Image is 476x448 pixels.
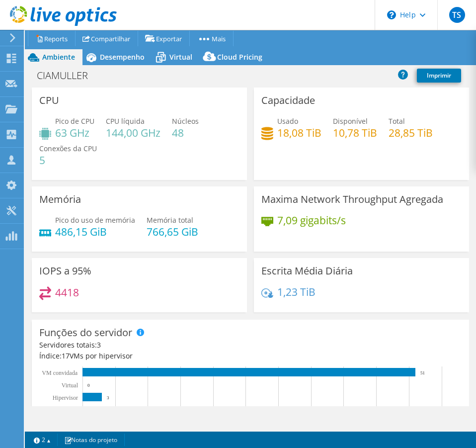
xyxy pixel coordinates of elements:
h4: 4418 [55,287,79,298]
text: VM convidada [42,369,78,376]
span: Ambiente [42,52,75,62]
text: 51 [420,370,425,375]
div: Servidores totais: [39,340,250,351]
span: CPU líquida [106,116,145,126]
h4: 1,23 TiB [277,286,316,297]
span: Cloud Pricing [217,52,262,62]
span: Pico de CPU [55,116,94,126]
a: Reports [28,31,76,46]
h3: IOPS a 95% [39,266,91,276]
text: Virtual [62,382,79,389]
h4: 7,09 gigabits/s [277,215,346,226]
h4: 5 [39,155,97,166]
text: 0 [87,383,90,388]
div: Índice: VMs por hipervisor [39,351,462,361]
h3: CPU [39,95,59,106]
text: 3 [107,395,109,400]
span: Núcleos [172,116,199,126]
h3: Funções do servidor [39,327,132,338]
text: Hipervisor [53,394,78,401]
h4: 48 [172,127,199,138]
h3: Maxima Network Throughput Agregada [261,194,443,205]
span: 3 [97,340,101,350]
h4: 766,65 GiB [147,226,198,237]
span: Conexões da CPU [39,144,97,153]
a: Imprimir [417,69,461,83]
h4: 144,00 GHz [106,127,160,138]
a: 2 [27,434,58,446]
h4: 486,15 GiB [55,226,135,237]
span: Usado [277,116,298,126]
h4: 63 GHz [55,127,94,138]
a: Compartilhar [75,31,138,46]
h3: Memória [39,194,81,205]
span: Memória total [147,215,193,225]
a: Notas do projeto [57,434,125,446]
h3: Capacidade [261,95,315,106]
span: Total [389,116,405,126]
a: Mais [189,31,234,46]
span: Desempenho [100,52,145,62]
span: Pico do uso de memória [55,215,135,225]
h4: 18,08 TiB [277,127,321,138]
h4: 10,78 TiB [333,127,377,138]
h3: Escrita Média Diária [261,266,353,276]
h4: 28,85 TiB [389,127,433,138]
span: Virtual [169,52,192,62]
a: Exportar [138,31,190,46]
span: 17 [62,351,70,360]
span: TS [449,7,465,23]
svg: \n [387,10,396,19]
span: Disponível [333,116,368,126]
h1: CIAMULLER [32,70,103,81]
